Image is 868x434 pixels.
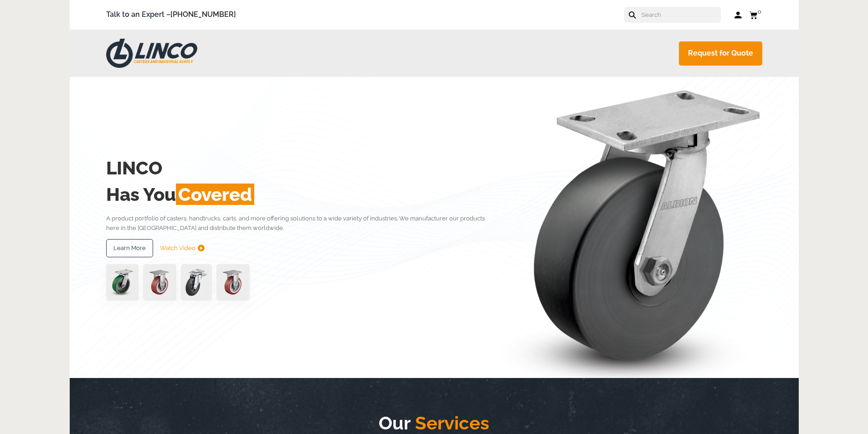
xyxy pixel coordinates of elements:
img: linco_caster [501,77,762,378]
a: Learn More [106,239,153,257]
span: 0 [758,8,761,15]
a: Request for Quote [679,41,762,66]
a: 0 [749,9,762,20]
a: [PHONE_NUMBER] [170,10,236,19]
span: Services [411,412,489,434]
img: capture-59611-removebg-preview-1.png [216,264,250,301]
a: Log in [734,10,742,20]
p: A product portfolio of casters, handtrucks, carts, and more offering solutions to a wide variety ... [106,214,498,233]
h2: Has You [106,181,498,208]
img: LINCO CASTERS & INDUSTRIAL SUPPLY [106,39,197,68]
img: pn3orx8a-94725-1-1-.png [106,264,139,301]
h2: LINCO [106,155,498,181]
img: lvwpp200rst849959jpg-30522-removebg-preview-1.png [181,264,212,301]
a: Watch Video [160,239,205,257]
input: Search [641,7,721,23]
img: capture-59611-removebg-preview-1.png [143,264,176,301]
span: Talk to an Expert – [106,9,236,21]
img: subtract.png [198,245,205,251]
span: Covered [176,184,254,205]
